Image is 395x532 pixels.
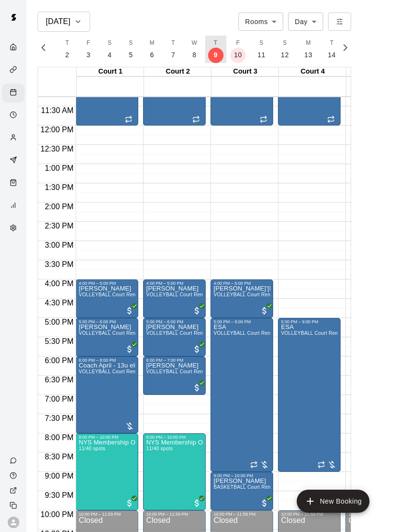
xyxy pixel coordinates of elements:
span: 12:30 PM [38,145,76,153]
div: 5:00 PM – 9:00 PM [213,319,270,324]
p: 12 [281,50,289,60]
span: T [171,38,175,48]
span: VOLLEYBALL Court Rental (Everyday After 3 pm and All Day Weekends) [79,292,246,297]
span: S [260,38,263,48]
button: T9 [205,36,226,63]
div: 4:00 PM – 5:00 PM [79,281,135,286]
div: 6:00 PM – 7:00 PM: Pat Pang [143,356,206,395]
p: 7 [171,50,175,60]
span: W [192,38,197,48]
span: S [108,38,112,48]
button: T2 [57,36,78,63]
div: 6:00 PM – 8:00 PM: Coach April - 13u elite [76,356,138,433]
div: 9:00 PM – 10:00 PM [213,473,270,478]
p: 10 [234,50,242,60]
span: 8:00 PM [42,433,76,442]
span: 11/40 spots filled [146,446,172,451]
div: Rooms [238,13,283,30]
div: 6:00 PM – 8:00 PM [79,358,135,363]
span: F [87,38,91,48]
div: Court 3 [211,67,279,76]
div: 5:00 PM – 6:00 PM: Lexa Maile [76,318,138,356]
button: S12 [273,36,297,63]
span: T [330,38,334,48]
div: 10:00 PM – 11:59 PM [79,512,135,517]
span: All customers have paid [260,306,269,316]
button: [DATE] [38,12,90,32]
span: VOLLEYBALL Court Rental (Everyday After 3 pm and All Day Weekends) [79,330,246,336]
div: 4:00 PM – 5:00 PM: Marcella Pomeranz [143,279,206,318]
p: 4 [108,50,112,60]
button: T7 [163,36,184,63]
span: All customers have paid [125,498,134,508]
div: 5:00 PM – 6:00 PM [146,319,203,324]
p: 14 [328,50,336,60]
span: 9:30 PM [42,491,76,499]
div: 10:00 PM – 11:59 PM [146,512,203,517]
span: 2:00 PM [42,203,76,211]
span: 5:00 PM [42,318,76,326]
span: All customers have paid [192,306,202,316]
a: View public page [2,483,26,498]
span: S [129,38,133,48]
div: 5:00 PM – 9:00 PM [281,319,338,324]
span: 4:00 PM [42,279,76,288]
span: Recurring event [250,461,258,469]
span: 1:30 PM [42,183,76,191]
div: 10:00 PM – 11:59 PM [281,512,338,517]
span: All customers have paid [125,344,134,354]
p: 9 [214,50,218,60]
span: 6:30 PM [42,376,76,384]
span: 11:30 AM [39,106,76,114]
span: VOLLEYBALL Court Rental (Everyday After 3 pm and All Day Weekends) [146,292,313,297]
span: 2:30 PM [42,222,76,230]
div: 5:00 PM – 6:00 PM [79,319,135,324]
button: M13 [297,36,320,63]
div: 10:00 PM – 11:59 PM [213,512,270,517]
img: Swift logo [4,8,23,27]
div: Copy public page link [2,498,26,513]
span: 5:30 PM [42,337,76,345]
button: S11 [250,36,273,63]
button: S5 [120,36,142,63]
p: 11 [257,50,265,60]
span: Recurring event [260,115,267,123]
button: F3 [78,36,99,63]
span: 4:30 PM [42,299,76,307]
p: 13 [304,50,313,60]
div: 4:00 PM – 5:00 PM: Jo’Lon Clark [211,279,273,318]
button: M6 [142,36,163,63]
div: 8:00 PM – 10:00 PM: NYS Membership Open Gym / Drop-Ins [76,433,138,510]
span: 3:30 PM [42,260,76,268]
span: 12:00 PM [38,126,76,134]
span: VOLLEYBALL Court Rental (Everyday After 3 pm and All Day Weekends) [213,330,381,336]
div: 8:00 PM – 10:00 PM: NYS Membership Open Gym / Drop-Ins [143,433,206,510]
span: M [150,38,155,48]
div: 4:00 PM – 5:00 PM [213,281,270,286]
span: VOLLEYBALL Court Rental (Everyday After 3 pm and All Day Weekends) [79,369,246,374]
div: 6:00 PM – 7:00 PM [146,358,203,363]
span: 6:00 PM [42,356,76,365]
span: 9:00 PM [42,472,76,480]
button: S4 [99,36,120,63]
button: T14 [320,36,344,63]
button: W8 [184,36,205,63]
span: Recurring event [317,461,325,469]
div: 4:00 PM – 5:00 PM [146,281,203,286]
span: All customers have paid [260,498,269,508]
span: Recurring event [192,115,200,123]
div: 8:00 PM – 10:00 PM [79,435,135,440]
span: VOLLEYBALL Court Rental (Everyday After 3 pm and All Day Weekends) [146,369,313,374]
div: Day [288,13,323,30]
p: 3 [87,50,91,60]
span: Recurring event [125,115,132,123]
span: Recurring event [327,115,335,123]
div: 5:00 PM – 9:00 PM: ESA [278,318,341,472]
span: T [214,38,218,48]
button: add [297,490,369,513]
span: 1:00 PM [42,164,76,172]
span: VOLLEYBALL Court Rental (Everyday After 3 pm and All Day Weekends) [213,292,381,297]
span: T [66,38,69,48]
div: 9:00 PM – 10:00 PM: Jaxon Mosqueda [211,472,273,510]
span: All customers have paid [192,383,202,393]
